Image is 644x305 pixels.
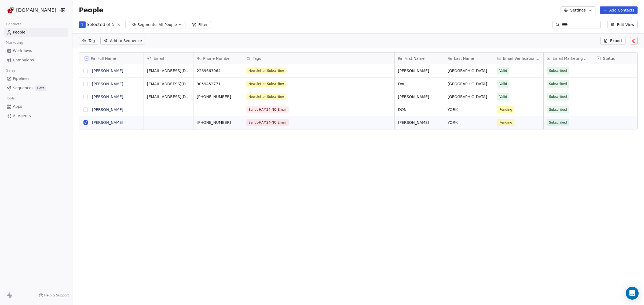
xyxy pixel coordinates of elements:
span: Subscribed [549,68,567,73]
span: [PERSON_NAME] [398,68,441,73]
span: Help & Support [44,293,69,297]
a: [PERSON_NAME] [92,82,123,86]
span: 9059452771 [197,81,240,87]
span: Phone Number [203,56,231,61]
span: [PHONE_NUMBER] [197,120,240,125]
a: Workflows [4,46,68,55]
a: Pipelines [4,74,68,83]
span: Marketing [3,39,25,47]
span: Don [398,81,441,87]
span: Subscribed [549,120,567,125]
span: Last Name [454,56,474,61]
span: People [13,29,25,35]
span: Selected [87,21,105,28]
div: Phone Number [193,53,243,64]
a: [PERSON_NAME] [92,120,123,125]
span: Add to Sequence [110,38,142,43]
span: Tools [4,94,17,102]
a: [PERSON_NAME] [92,69,123,73]
div: grid [79,64,144,289]
span: Beta [35,85,46,91]
span: YORK [448,120,491,125]
button: Filter [189,21,211,28]
span: DON [398,107,441,112]
span: People [79,6,103,14]
span: Ballot-HAM24-NO Email [246,119,289,126]
span: [DOMAIN_NAME] [16,7,56,14]
div: Last Name [444,53,494,64]
span: Workflows [13,48,32,54]
span: Pending [499,107,512,112]
span: AI Agents [13,113,31,119]
span: [EMAIL_ADDRESS][DOMAIN_NAME] [147,94,190,99]
span: Contacts [3,20,24,28]
span: All People [159,22,177,28]
span: Valid [499,68,507,73]
div: Open Intercom Messenger [626,287,639,300]
span: [EMAIL_ADDRESS][DOMAIN_NAME] [147,81,190,87]
span: [GEOGRAPHIC_DATA] [448,94,491,99]
a: Help & Support [39,293,69,297]
div: Status [593,53,643,64]
span: Pipelines [13,76,30,81]
button: Edit View [607,21,638,28]
div: First Name [395,53,444,64]
a: Campaigns [4,56,68,65]
span: Subscribed [549,107,567,112]
span: [PERSON_NAME] [398,94,441,99]
a: AI Agents [4,111,68,120]
span: Email [153,56,164,61]
button: Tag [79,37,98,44]
span: Valid [499,81,507,87]
span: Subscribed [549,81,567,87]
a: [PERSON_NAME] [92,107,123,112]
div: Tags [243,53,394,64]
span: [PHONE_NUMBER] [197,94,240,99]
span: [GEOGRAPHIC_DATA] [448,81,491,87]
span: of 5 [106,21,115,28]
span: [PERSON_NAME] [398,120,441,125]
span: Email Marketing Consent [552,56,590,61]
a: [PERSON_NAME] [92,95,123,99]
img: logomanalone.png [8,7,14,13]
button: Add Contacts [600,6,638,14]
button: Add to Sequence [100,37,145,44]
a: People [4,28,68,37]
span: First Name [404,56,425,61]
span: [EMAIL_ADDRESS][DOMAIN_NAME] [147,68,190,73]
span: Newsletter Subscriber [246,81,286,87]
span: Newsletter Subscriber [246,94,286,100]
span: Newsletter Subscriber [246,68,286,74]
div: Email Verification Status [494,53,543,64]
span: Tag [89,38,95,43]
span: 1 [81,22,83,27]
button: [DOMAIN_NAME] [6,6,57,15]
a: Apps [4,102,68,111]
span: Subscribed [549,94,567,99]
span: Pending [499,120,512,125]
span: Tags [253,56,261,61]
button: 1 [79,21,86,28]
span: Valid [499,94,507,99]
div: Email Marketing Consent [544,53,593,64]
span: Campaigns [13,57,34,63]
span: Status [603,56,615,61]
button: Settings [561,6,595,14]
div: Email [144,53,193,64]
span: Full Name [97,56,116,61]
span: YORK [448,107,491,112]
span: Apps [13,104,22,109]
span: 2269663064 [197,68,240,73]
span: Segments: [137,22,158,28]
span: [GEOGRAPHIC_DATA] [448,68,491,73]
span: Export [610,38,622,43]
a: SequencesBeta [4,84,68,92]
span: Sequences [13,85,33,91]
span: Ballot-HAM24-NO Email [246,106,289,113]
button: Export [600,37,625,44]
span: Email Verification Status [503,56,540,61]
div: Full Name [79,53,144,64]
span: Sales [4,66,18,75]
